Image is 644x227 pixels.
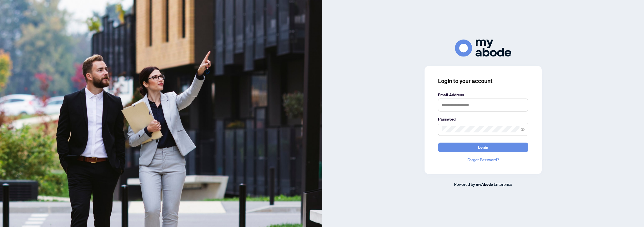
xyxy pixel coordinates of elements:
[438,92,528,98] label: Email Address
[438,143,528,152] button: Login
[438,116,528,122] label: Password
[494,182,512,187] span: Enterprise
[454,182,475,187] span: Powered by
[478,143,488,152] span: Login
[438,157,528,163] a: Forgot Password?
[438,77,528,85] h3: Login to your account
[455,40,511,57] img: ma-logo
[476,181,493,187] a: myAbode
[521,127,525,131] span: eye-invisible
